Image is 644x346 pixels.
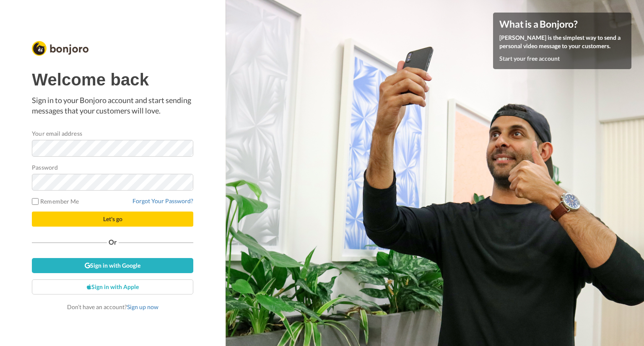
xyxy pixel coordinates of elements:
label: Password [32,163,58,172]
label: Your email address [32,129,82,138]
label: Remember Me [32,197,79,206]
h4: What is a Bonjoro? [499,19,625,29]
a: Sign in with Google [32,258,193,273]
a: Sign up now [127,303,158,310]
p: [PERSON_NAME] is the simplest way to send a personal video message to your customers. [499,34,625,50]
input: Remember Me [32,198,39,205]
span: Or [107,239,119,245]
a: Forgot Your Password? [132,197,193,204]
span: Let's go [103,215,122,222]
a: Sign in with Apple [32,279,193,294]
span: Don’t have an account? [67,303,158,310]
a: Start your free account [499,55,560,62]
p: Sign in to your Bonjoro account and start sending messages that your customers will love. [32,95,193,116]
h1: Welcome back [32,70,193,89]
button: Let's go [32,212,193,227]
